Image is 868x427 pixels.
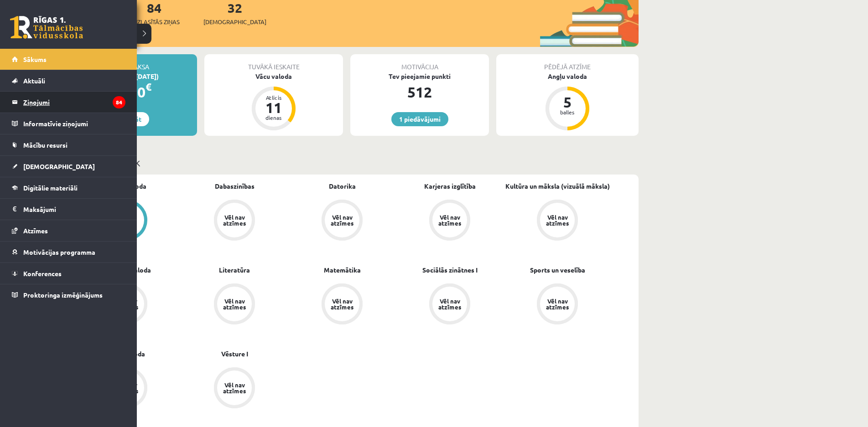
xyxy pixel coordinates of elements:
[12,70,125,91] a: Aktuāli
[260,100,287,115] div: 11
[554,95,581,109] div: 5
[23,184,78,192] span: Digitālie materiāli
[219,265,250,275] a: Literatūra
[424,181,476,191] a: Karjeras izglītība
[391,112,448,126] a: 1 piedāvājumi
[222,298,247,310] div: Vēl nav atzīmes
[12,242,125,262] a: Motivācijas programma
[23,55,47,63] span: Sākums
[215,181,255,191] a: Dabaszinības
[204,72,343,132] a: Vācu valoda Atlicis 11 dienas
[396,283,504,326] a: Vēl nav atzīmes
[23,113,125,134] legend: Informatīvie ziņojumi
[221,349,248,359] a: Vēsture I
[10,16,83,39] a: Rīgas 1. Tālmācības vidusskola
[23,162,95,170] span: [DEMOGRAPHIC_DATA]
[181,283,288,326] a: Vēl nav atzīmes
[204,54,343,72] div: Tuvākā ieskaite
[350,81,489,103] div: 512
[530,265,585,275] a: Sports un veselība
[12,199,125,220] a: Maksājumi
[12,220,125,241] a: Atzīmes
[504,283,611,326] a: Vēl nav atzīmes
[12,284,125,305] a: Proktoringa izmēģinājums
[12,92,125,113] a: Ziņojumi84
[505,181,610,191] a: Kultūra un māksla (vizuālā māksla)
[288,283,396,326] a: Vēl nav atzīmes
[23,141,68,149] span: Mācību resursi
[260,95,287,100] div: Atlicis
[222,382,247,394] div: Vēl nav atzīmes
[204,72,343,81] div: Vācu valoda
[181,200,288,242] a: Vēl nav atzīmes
[504,200,611,242] a: Vēl nav atzīmes
[422,265,478,275] a: Sociālās zinātnes I
[12,177,125,198] a: Digitālie materiāli
[496,72,639,132] a: Angļu valoda 5 balles
[496,54,639,72] div: Pēdējā atzīme
[146,80,151,93] span: €
[181,367,288,410] a: Vēl nav atzīmes
[222,214,247,226] div: Vēl nav atzīmes
[58,157,635,169] p: Mācību plāns 11.b2 JK
[12,156,125,177] a: [DEMOGRAPHIC_DATA]
[113,96,125,108] i: 84
[545,214,570,226] div: Vēl nav atzīmes
[350,54,489,72] div: Motivācija
[496,72,639,81] div: Angļu valoda
[396,200,504,242] a: Vēl nav atzīmes
[23,248,95,256] span: Motivācijas programma
[23,77,45,85] span: Aktuāli
[129,17,180,26] span: Neizlasītās ziņas
[324,265,361,275] a: Matemātika
[23,269,62,278] span: Konferences
[329,298,355,310] div: Vēl nav atzīmes
[554,109,581,115] div: balles
[203,17,266,26] span: [DEMOGRAPHIC_DATA]
[23,199,125,220] legend: Maksājumi
[23,226,48,235] span: Atzīmes
[329,214,355,226] div: Vēl nav atzīmes
[329,181,356,191] a: Datorika
[437,298,463,310] div: Vēl nav atzīmes
[12,134,125,155] a: Mācību resursi
[23,92,125,113] legend: Ziņojumi
[12,49,125,70] a: Sākums
[437,214,463,226] div: Vēl nav atzīmes
[288,200,396,242] a: Vēl nav atzīmes
[23,291,103,299] span: Proktoringa izmēģinājums
[260,115,287,120] div: dienas
[12,113,125,134] a: Informatīvie ziņojumi
[12,263,125,284] a: Konferences
[350,72,489,81] div: Tev pieejamie punkti
[545,298,570,310] div: Vēl nav atzīmes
